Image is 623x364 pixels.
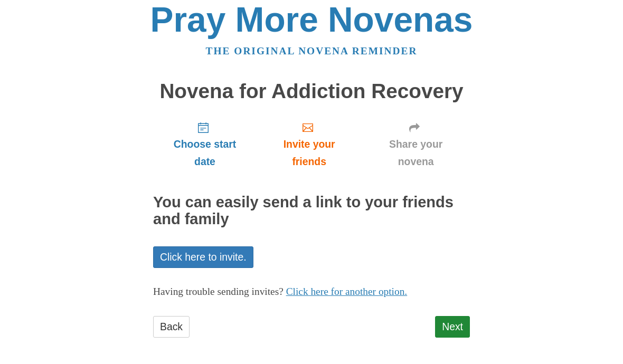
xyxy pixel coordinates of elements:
a: Click here for another option. [286,286,408,297]
a: Share your novena [362,113,470,176]
span: Invite your friends [267,136,351,170]
a: Click here to invite. [153,246,253,268]
span: Having trouble sending invites? [153,286,284,297]
span: Choose start date [164,136,246,170]
a: Next [435,316,470,338]
span: Share your novena [372,136,459,170]
h2: You can easily send a link to your friends and family [153,194,470,228]
a: Invite your friends [257,113,362,176]
a: The original novena reminder [206,45,418,56]
h1: Novena for Addiction Recovery [153,80,470,103]
a: Choose start date [153,113,257,176]
a: Back [153,316,190,338]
